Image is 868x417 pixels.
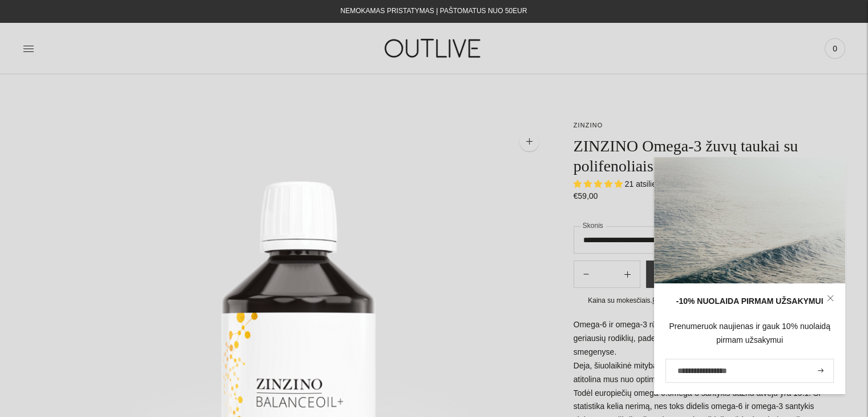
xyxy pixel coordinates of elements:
div: Kaina su mokesčiais. apskaičiuojama apmokėjimo metu. [574,295,822,307]
h1: ZINZINO Omega-3 žuvų taukai su polifenoliais 'Balance Oil' 300ml [574,136,822,176]
img: OUTLIVE [362,29,505,68]
span: 21 atsiliepimai [625,179,676,189]
span: €59,00 [574,191,598,201]
div: -10% NUOLAIDA PIRMAM UŽSAKYMUI [665,295,834,308]
div: Prenumeruok naujienas ir gauk 10% nuolaidą pirmam užsakymui [665,320,834,347]
a: ZINZINO [574,122,603,129]
span: 4.76 stars [574,179,625,189]
a: Pristatymo kaina [652,296,703,304]
a: 0 [825,36,845,61]
button: Į krepšelį [646,260,823,288]
input: Product quantity [598,266,615,283]
button: Subtract product quantity [615,260,640,288]
button: Add product quantity [574,260,598,288]
div: NEMOKAMAS PRISTATYMAS Į PAŠTOMATUS NUO 50EUR [341,5,527,18]
span: 0 [827,41,843,57]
